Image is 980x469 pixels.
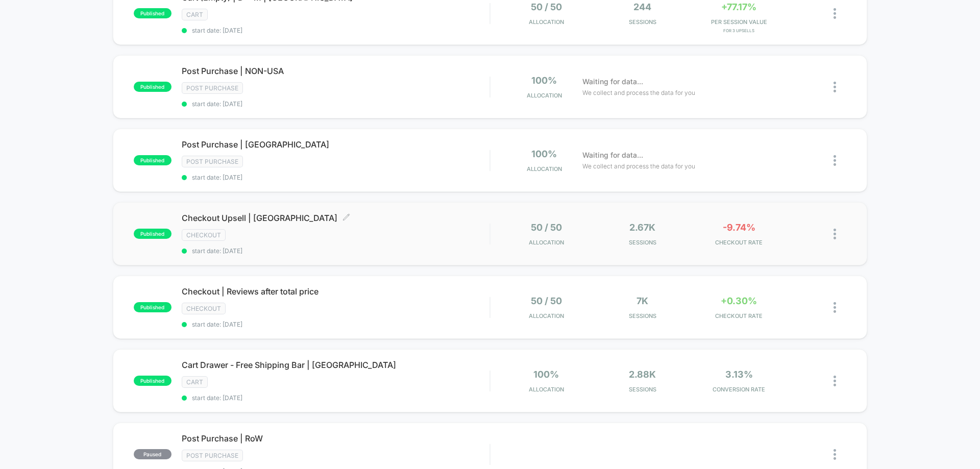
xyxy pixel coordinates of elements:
[182,229,226,241] span: Checkout
[582,88,695,97] span: We collect and process the data for you
[182,82,243,94] span: Post Purchase
[693,239,785,246] span: CHECKOUT RATE
[182,27,489,34] span: start date: [DATE]
[834,449,836,460] img: close
[529,18,564,26] span: Allocation
[182,376,208,388] span: cart
[182,360,489,370] span: Cart Drawer - Free Shipping Bar | [GEOGRAPHIC_DATA]
[582,76,643,87] span: Waiting for data...
[723,222,755,233] span: -9.74%
[182,139,489,150] span: Post Purchase | [GEOGRAPHIC_DATA]
[693,386,785,393] span: CONVERSION RATE
[182,394,489,402] span: start date: [DATE]
[531,149,557,159] span: 100%
[636,295,648,306] span: 7k
[721,295,757,306] span: +0.30%
[629,222,655,233] span: 2.67k
[182,9,208,20] span: cart
[629,369,656,380] span: 2.88k
[134,229,171,239] span: published
[597,386,689,393] span: Sessions
[529,312,564,319] span: Allocation
[725,369,753,380] span: 3.13%
[182,247,489,255] span: start date: [DATE]
[721,2,756,12] span: +77.17%
[527,165,562,172] span: Allocation
[531,75,557,86] span: 100%
[582,161,695,171] span: We collect and process the data for you
[134,376,171,386] span: published
[182,450,243,461] span: Post Purchase
[582,150,643,161] span: Waiting for data...
[834,376,836,386] img: close
[597,239,689,246] span: Sessions
[693,18,785,26] span: PER SESSION VALUE
[182,100,489,108] span: start date: [DATE]
[597,18,689,26] span: Sessions
[834,229,836,239] img: close
[529,239,564,246] span: Allocation
[693,312,785,319] span: CHECKOUT RATE
[834,82,836,92] img: close
[531,222,562,233] span: 50 / 50
[134,302,171,312] span: published
[531,295,562,306] span: 50 / 50
[134,82,171,92] span: published
[531,2,562,12] span: 50 / 50
[134,8,171,18] span: published
[134,449,171,459] span: paused
[182,303,226,314] span: Checkout
[834,155,836,166] img: close
[834,302,836,313] img: close
[182,174,489,181] span: start date: [DATE]
[134,155,171,165] span: published
[182,213,489,223] span: Checkout Upsell | [GEOGRAPHIC_DATA]
[182,286,489,297] span: Checkout | Reviews after total price
[182,66,489,76] span: Post Purchase | NON-USA
[527,92,562,99] span: Allocation
[633,2,651,12] span: 244
[533,369,559,380] span: 100%
[693,28,785,33] span: for 3 upsells
[834,8,836,19] img: close
[182,433,489,443] span: Post Purchase | RoW
[529,386,564,393] span: Allocation
[182,320,489,328] span: start date: [DATE]
[597,312,689,319] span: Sessions
[182,156,243,167] span: Post Purchase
